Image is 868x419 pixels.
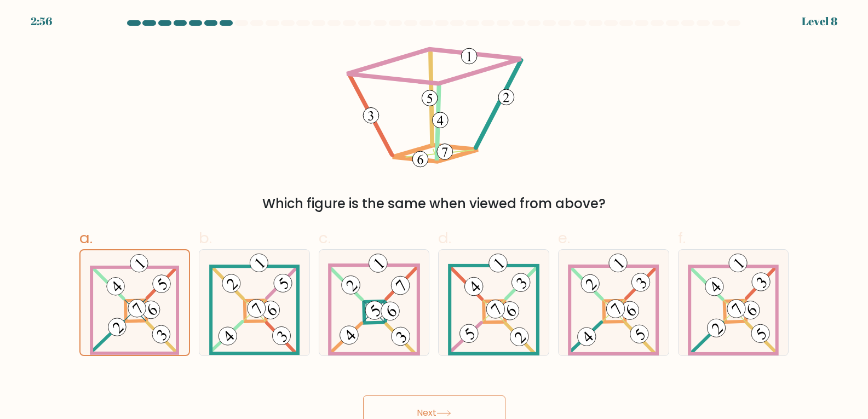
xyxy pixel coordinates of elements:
div: 2:56 [31,13,52,30]
div: Level 8 [802,13,837,30]
span: a. [79,227,93,249]
span: f. [678,227,686,249]
span: d. [438,227,451,249]
div: Which figure is the same when viewed from above? [86,194,783,214]
span: b. [199,227,212,249]
span: e. [558,227,570,249]
span: c. [319,227,331,249]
